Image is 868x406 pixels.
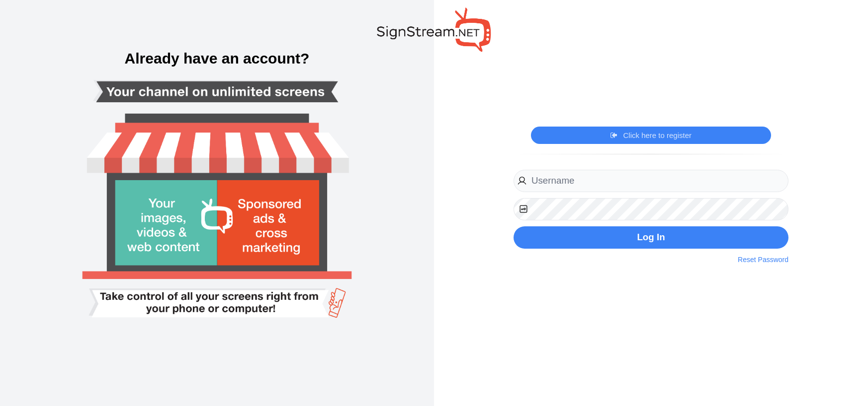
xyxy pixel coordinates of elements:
[51,19,382,387] img: Smart tv login
[514,226,788,249] button: Log In
[377,7,491,52] img: SignStream.NET
[610,131,692,140] a: Click here to register
[738,255,788,265] a: Reset Password
[514,170,788,192] input: Username
[10,51,424,66] h3: Already have an account?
